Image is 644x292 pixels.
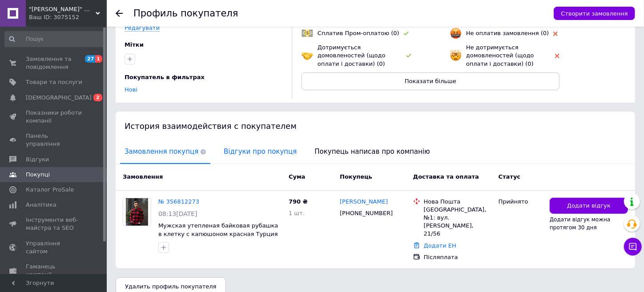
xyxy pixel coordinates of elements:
div: Нова Пошта [424,198,491,206]
img: rating-tag-type [407,54,411,58]
span: Не дотримується домовленостей (щодо оплати і доставки) (0) [466,44,534,67]
span: Замовлення та повідомлення [26,55,82,71]
span: Створити замовлення [561,10,628,17]
span: Сплатив Пром-оплатою (0) [318,30,399,36]
span: 1 [95,55,102,63]
img: rating-tag-type [404,32,409,36]
img: emoji [450,28,462,39]
span: Мітки [125,41,144,48]
span: 2 [93,94,102,101]
img: rating-tag-type [553,32,558,36]
span: Гаманець компанії [26,263,82,279]
img: Фото товару [126,198,148,226]
span: Покупець [340,173,372,180]
input: Пошук [4,31,105,47]
span: 08:13[DATE] [158,210,197,217]
button: Показати більше [302,72,559,90]
span: Товари та послуги [26,78,82,86]
span: Додати відгук [567,202,611,210]
span: Відгуки [26,156,49,164]
span: Каталог ProSale [26,186,74,194]
img: emoji [450,50,462,61]
span: [DEMOGRAPHIC_DATA] [26,94,92,102]
span: Відгуки про покупця [219,140,301,163]
span: Аналітика [26,201,56,209]
span: Не оплатив замовлення (0) [466,30,549,36]
a: Додати ЕН [424,242,456,249]
img: emoji [302,50,313,61]
a: [PERSON_NAME] [340,198,388,206]
span: Інструменти веб-майстра та SEO [26,216,82,232]
span: Панель управління [26,132,82,148]
button: Створити замовлення [554,7,635,20]
a: № 356812273 [158,198,199,205]
span: Покупці [26,171,50,179]
div: [GEOGRAPHIC_DATA], №1: вул. [PERSON_NAME], 21/56 [424,206,491,238]
span: "Mister Alex" — інтернет-магазин чоловічого одягу [29,5,96,13]
div: Покупатель в фильтрах [125,73,281,81]
span: Доставка та оплата [413,173,479,180]
span: 1 шт. [289,210,305,216]
div: Післяплата [424,253,491,261]
span: Управління сайтом [26,240,82,256]
span: История взаимодействия с покупателем [125,121,297,131]
h1: Профиль покупателя [133,8,238,19]
div: Ваш ID: 3075152 [29,13,107,21]
span: Cума [289,173,305,180]
div: [PHONE_NUMBER] [338,208,394,219]
span: Показати більше [405,78,456,84]
a: Мужская утепленая байковая рубашка в клетку c капюшоном красная Турция 1128 [158,222,278,245]
img: rating-tag-type [555,54,559,58]
span: Дотримується домовленостей (щодо оплати і доставки) (0) [318,44,386,67]
span: Замовлення [123,173,163,180]
a: Фото товару [123,198,151,226]
div: Прийнято [499,198,543,206]
span: Статус [499,173,521,180]
a: Нові [125,86,137,93]
span: 27 [85,55,95,63]
span: Додати відгук можна протягом 30 дня [550,216,611,231]
button: Чат з покупцем [624,238,642,256]
img: emoji [302,28,313,39]
div: Повернутися назад [116,10,123,17]
a: Редагувати [125,24,160,32]
span: Покупець написав про компанію [310,140,435,163]
span: Удалить профиль покупателя [125,283,217,290]
span: Показники роботи компанії [26,109,82,125]
span: Замовлення покупця [120,140,210,163]
span: 790 ₴ [289,198,308,205]
button: Додати відгук [550,198,628,214]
